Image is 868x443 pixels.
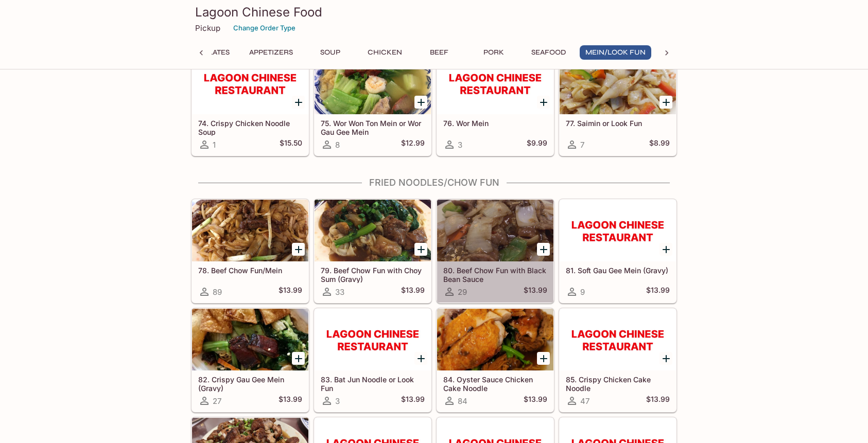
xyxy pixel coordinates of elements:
[361,45,408,60] button: Chicken
[191,177,677,188] h4: Fried Noodles/Chow Fun
[292,96,305,109] button: Add 74. Crispy Chicken Noodle Soup
[279,286,302,298] h5: $13.99
[659,96,672,109] button: Add 77. Saimin or Look Fun
[414,96,427,109] button: Add 75. Wor Won Ton Mein or Wor Gau Gee Mein
[244,45,299,60] button: Appetizers
[416,45,462,60] button: Beef
[580,287,585,297] span: 9
[437,200,553,261] div: 80. Beef Chow Fun with Black Bean Sauce
[314,308,431,412] a: 83. Bat Jun Noodle or Look Fun3$13.99
[321,119,425,136] h5: 75. Wor Won Ton Mein or Wor Gau Gee Mein
[437,309,553,370] div: 84. Oyster Sauce Chicken Cake Noodle
[458,396,467,406] span: 84
[525,45,571,60] button: Seafood
[279,395,302,407] h5: $13.99
[437,199,554,303] a: 80. Beef Chow Fun with Black Bean Sauce29$13.99
[471,45,517,60] button: Pork
[192,308,309,412] a: 82. Crispy Gau Gee Mein (Gravy)27$13.99
[560,200,676,261] div: 81. Soft Gau Gee Mein (Gravy)
[537,243,550,256] button: Add 80. Beef Chow Fun with Black Bean Sauce
[458,140,462,150] span: 3
[335,287,344,297] span: 33
[314,52,431,156] a: 75. Wor Won Ton Mein or Wor Gau Gee Mein8$12.99
[414,352,427,365] button: Add 83. Bat Jun Noodle or Look Fun
[307,45,353,60] button: Soup
[537,96,550,109] button: Add 76. Wor Mein
[646,395,670,407] h5: $13.99
[560,309,676,370] div: 85. Crispy Chicken Cake Noodle
[559,308,676,412] a: 85. Crispy Chicken Cake Noodle47$13.99
[314,199,431,303] a: 79. Beef Chow Fun with Choy Sum (Gravy)33$13.99
[198,119,302,136] h5: 74. Crispy Chicken Noodle Soup
[560,52,676,114] div: 77. Saimin or Look Fun
[198,266,302,275] h5: 78. Beef Chow Fun/Mein
[195,23,220,33] p: Pickup
[559,199,676,303] a: 81. Soft Gau Gee Mein (Gravy)9$13.99
[527,138,547,151] h5: $9.99
[580,45,651,60] button: Mein/Look Fun
[649,138,670,151] h5: $8.99
[559,52,676,156] a: 77. Saimin or Look Fun7$8.99
[443,266,547,283] h5: 80. Beef Chow Fun with Black Bean Sauce
[321,375,425,392] h5: 83. Bat Jun Noodle or Look Fun
[315,309,431,370] div: 83. Bat Jun Noodle or Look Fun
[213,287,222,297] span: 89
[524,395,547,407] h5: $13.99
[414,243,427,256] button: Add 79. Beef Chow Fun with Choy Sum (Gravy)
[315,200,431,261] div: 79. Beef Chow Fun with Choy Sum (Gravy)
[192,52,309,156] a: 74. Crispy Chicken Noodle Soup1$15.50
[566,266,670,275] h5: 81. Soft Gau Gee Mein (Gravy)
[321,266,425,283] h5: 79. Beef Chow Fun with Choy Sum (Gravy)
[566,119,670,128] h5: 77. Saimin or Look Fun
[443,119,547,128] h5: 76. Wor Mein
[192,309,308,370] div: 82. Crispy Gau Gee Mein (Gravy)
[437,52,553,114] div: 76. Wor Mein
[401,286,425,298] h5: $13.99
[566,375,670,392] h5: 85. Crispy Chicken Cake Noodle
[524,286,547,298] h5: $13.99
[401,138,425,151] h5: $12.99
[443,375,547,392] h5: 84. Oyster Sauce Chicken Cake Noodle
[335,396,340,406] span: 3
[315,52,431,114] div: 75. Wor Won Ton Mein or Wor Gau Gee Mein
[646,286,670,298] h5: $13.99
[537,352,550,365] button: Add 84. Oyster Sauce Chicken Cake Noodle
[580,140,584,150] span: 7
[198,375,302,392] h5: 82. Crispy Gau Gee Mein (Gravy)
[192,52,308,114] div: 74. Crispy Chicken Noodle Soup
[401,395,425,407] h5: $13.99
[280,138,302,151] h5: $15.50
[659,352,672,365] button: Add 85. Crispy Chicken Cake Noodle
[458,287,467,297] span: 29
[580,396,589,406] span: 47
[292,243,305,256] button: Add 78. Beef Chow Fun/Mein
[437,308,554,412] a: 84. Oyster Sauce Chicken Cake Noodle84$13.99
[213,140,216,150] span: 1
[192,200,308,261] div: 78. Beef Chow Fun/Mein
[659,243,672,256] button: Add 81. Soft Gau Gee Mein (Gravy)
[437,52,554,156] a: 76. Wor Mein3$9.99
[192,199,309,303] a: 78. Beef Chow Fun/Mein89$13.99
[292,352,305,365] button: Add 82. Crispy Gau Gee Mein (Gravy)
[195,4,673,20] h3: Lagoon Chinese Food
[229,20,300,36] button: Change Order Type
[213,396,221,406] span: 27
[335,140,340,150] span: 8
